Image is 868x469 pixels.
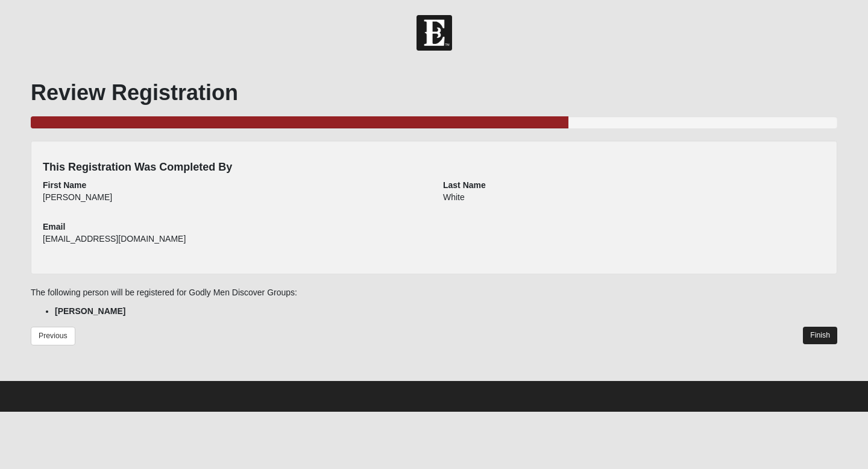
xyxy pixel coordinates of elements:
div: White [443,191,825,212]
label: First Name [43,179,86,191]
p: The following person will be registered for Godly Men Discover Groups: [31,286,837,299]
label: Last Name [443,179,486,191]
div: [PERSON_NAME] [43,191,425,212]
h4: This Registration Was Completed By [43,161,825,174]
div: [EMAIL_ADDRESS][DOMAIN_NAME] [43,233,425,253]
a: Finish [803,327,837,344]
strong: [PERSON_NAME] [55,306,125,316]
label: Email [43,221,65,233]
h1: Review Registration [31,80,837,105]
a: Previous [31,327,75,345]
img: Church of Eleven22 Logo [417,15,452,51]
